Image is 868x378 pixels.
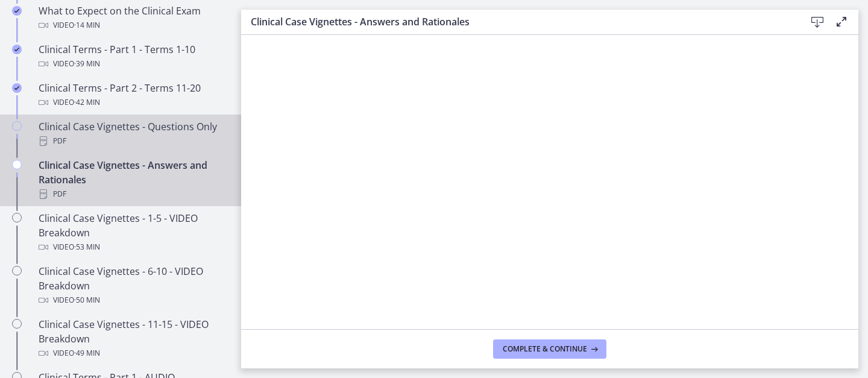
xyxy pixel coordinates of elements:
[39,187,227,201] div: PDF
[74,18,100,33] span: · 14 min
[74,346,100,361] span: · 49 min
[39,81,227,110] div: Clinical Terms - Part 2 - Terms 11-20
[39,4,227,33] div: What to Expect on the Clinical Exam
[39,119,227,148] div: Clinical Case Vignettes - Questions Only
[39,346,227,361] div: Video
[74,293,100,307] span: · 50 min
[39,211,227,254] div: Clinical Case Vignettes - 1-5 - VIDEO Breakdown
[74,57,100,71] span: · 39 min
[39,57,227,71] div: Video
[39,293,227,307] div: Video
[241,35,858,329] iframe: To enrich screen reader interactions, please activate Accessibility in Grammarly extension settings
[39,317,227,361] div: Clinical Case Vignettes - 11-15 - VIDEO Breakdown
[39,158,227,201] div: Clinical Case Vignettes - Answers and Rationales
[39,134,227,148] div: PDF
[39,18,227,33] div: Video
[39,95,227,110] div: Video
[493,339,606,359] button: Complete & continue
[74,240,100,254] span: · 53 min
[39,240,227,254] div: Video
[12,45,22,54] i: Completed
[39,264,227,307] div: Clinical Case Vignettes - 6-10 - VIDEO Breakdown
[12,6,22,16] i: Completed
[251,14,786,29] h3: Clinical Case Vignettes - Answers and Rationales
[74,95,100,110] span: · 42 min
[503,344,587,354] span: Complete & continue
[39,42,227,71] div: Clinical Terms - Part 1 - Terms 1-10
[12,83,22,93] i: Completed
